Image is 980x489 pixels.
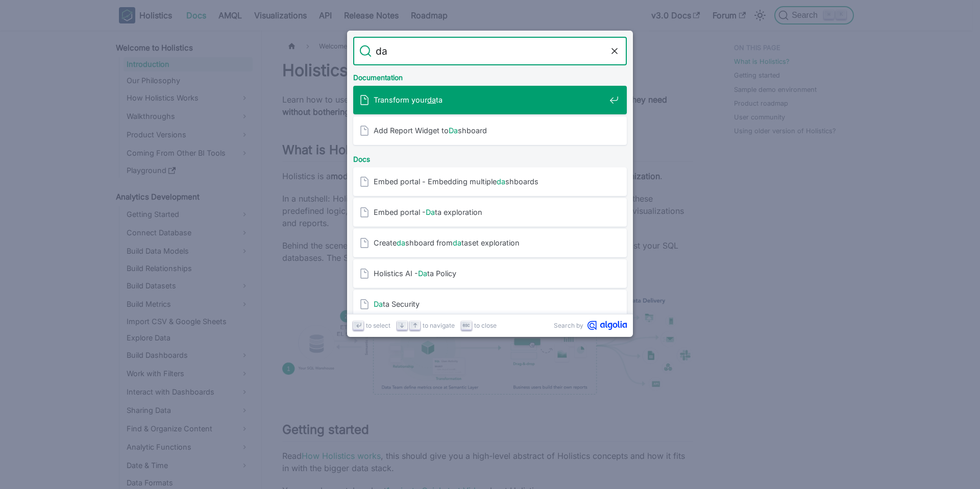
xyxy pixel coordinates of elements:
mark: da [453,238,461,247]
mark: Da [426,208,435,216]
svg: Arrow up [411,322,419,329]
svg: Arrow down [398,322,406,329]
svg: Algolia [587,321,627,330]
span: Transform your ta [374,95,605,105]
span: Search by [554,321,583,330]
span: Create shboard from taset exploration [374,238,605,248]
svg: Enter key [355,322,362,329]
a: Createdashboard fromdataset exploration [353,229,627,257]
a: Embed portal - Embedding multipledashboards [353,167,627,196]
a: Embed portal -Data exploration [353,198,627,227]
div: Docs [351,147,629,167]
mark: da [427,95,436,104]
svg: Escape key [462,322,470,329]
mark: Da [374,300,383,308]
span: to close [474,321,497,330]
span: to select [366,321,390,330]
mark: Da [449,126,458,135]
mark: Da [418,269,427,278]
span: Add Report Widget to shboard [374,126,605,135]
a: Search byAlgolia [554,321,627,330]
a: Add Report Widget toDashboard [353,116,627,145]
span: to navigate [423,321,455,330]
div: Documentation [351,65,629,86]
mark: da [497,177,505,186]
a: Transform yourdata [353,86,627,114]
span: ta Security [374,299,605,309]
mark: da [397,238,405,247]
span: Embed portal - Embedding multiple shboards [374,177,605,186]
input: Search docs [372,37,608,65]
a: Data Security [353,290,627,319]
span: Holistics AI - ta Policy [374,268,605,278]
span: Embed portal - ta exploration [374,207,605,217]
button: Clear the query [608,45,621,57]
a: Holistics AI -Data Policy [353,259,627,288]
